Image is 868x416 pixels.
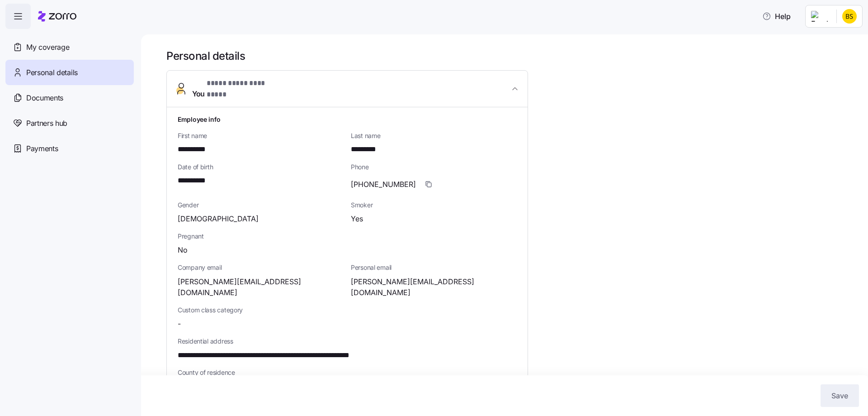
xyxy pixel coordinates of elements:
[178,244,188,256] span: No
[166,49,855,63] h1: Personal details
[5,85,134,110] a: Documents
[351,263,517,272] span: Personal email
[26,143,58,154] span: Payments
[178,318,181,330] span: -
[351,276,517,299] span: [PERSON_NAME][EMAIL_ADDRESS][DOMAIN_NAME]
[178,306,344,315] span: Custom class category
[5,110,134,136] a: Partners hub
[351,213,363,225] span: Yes
[5,34,134,60] a: My coverage
[178,276,344,299] span: [PERSON_NAME][EMAIL_ADDRESS][DOMAIN_NAME]
[811,11,829,22] img: Employer logo
[178,213,259,225] span: [DEMOGRAPHIC_DATA]
[178,131,344,140] span: First name
[178,263,344,272] span: Company email
[26,92,63,104] span: Documents
[178,232,517,241] span: Pregnant
[178,368,517,377] span: County of residence
[351,201,517,210] span: Smoker
[178,337,517,346] span: Residential address
[351,179,416,190] span: [PHONE_NUMBER]
[351,163,517,172] span: Phone
[26,67,78,78] span: Personal details
[351,131,517,140] span: Last name
[178,201,344,210] span: Gender
[5,136,134,161] a: Payments
[178,115,517,124] h1: Employee info
[178,163,344,172] span: Date of birth
[5,60,134,85] a: Personal details
[762,11,791,22] span: Help
[821,384,859,407] button: Save
[831,390,848,401] span: Save
[842,9,857,24] img: 34b2d4ff55377a3a946c180432309fc3
[755,7,798,25] button: Help
[26,118,67,129] span: Partners hub
[192,78,274,100] span: You
[26,42,69,53] span: My coverage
